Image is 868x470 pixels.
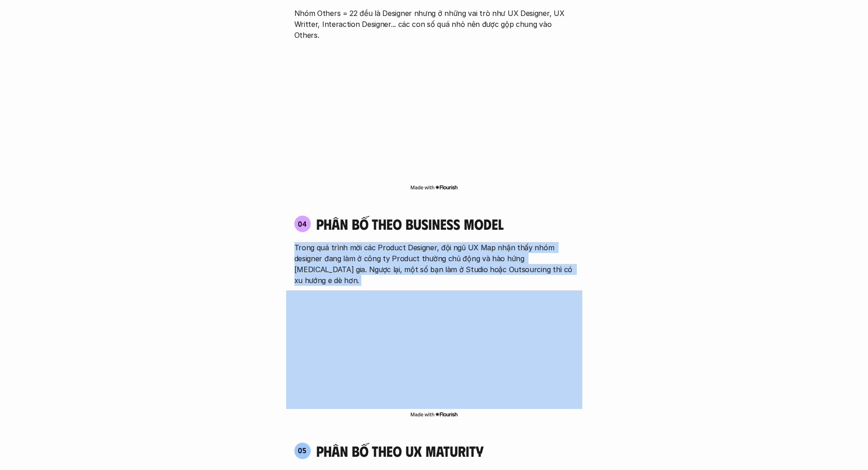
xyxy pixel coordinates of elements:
[410,411,458,418] img: Made with Flourish
[298,447,307,454] p: 05
[410,184,458,191] img: Made with Flourish
[316,215,503,232] h4: phân bố theo business model
[298,220,307,227] p: 04
[316,442,483,460] h4: phân bố theo ux maturity
[286,45,582,182] iframe: Interactive or visual content
[294,242,574,286] p: Trong quá trình mời các Product Designer, đội ngũ UX Map nhận thấy nhóm designer đang làm ở công ...
[286,290,582,409] iframe: Interactive or visual content
[294,8,574,41] p: Nhóm Others = 22 đều là Designer nhưng ở những vai trò như UX Designer, UX Writter, Interaction D...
